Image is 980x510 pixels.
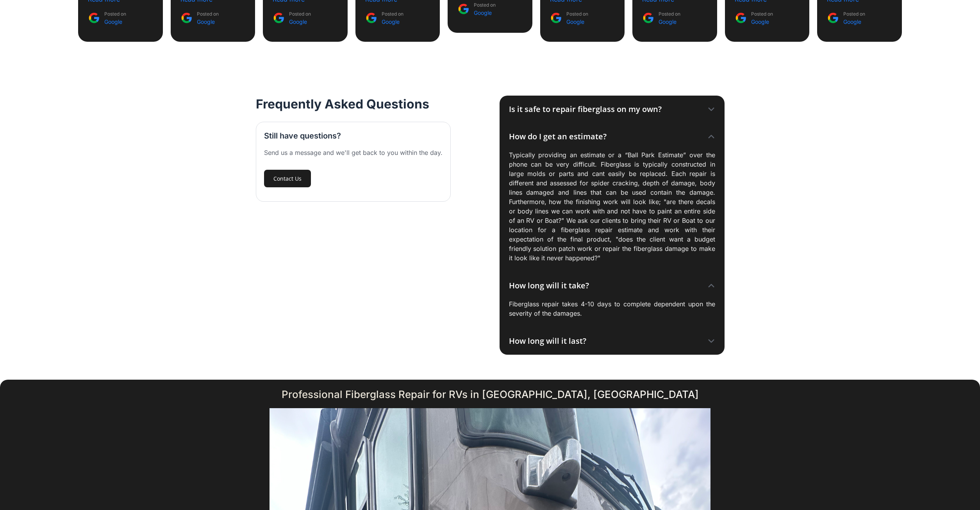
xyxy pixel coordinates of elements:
[509,150,715,263] p: Typically providing an estimate or a “Ball Park Estimate” over the phone can be very difficult. F...
[256,96,429,112] h2: Frequently Asked Questions
[827,10,865,26] a: Posted on Google
[264,130,341,142] h3: Still have questions?
[642,10,680,26] a: Posted on Google
[264,170,311,187] a: Contact Us
[273,10,311,26] a: Posted on Google
[365,10,403,26] a: Posted on Google
[843,10,865,26] div: Posted on
[509,103,662,115] div: Is it safe to repair fiberglass on my own?
[843,18,865,26] div: Google
[474,9,496,17] div: Google
[104,18,126,26] div: Google
[735,10,773,26] a: Posted on Google
[264,148,443,157] div: Send us a message and we'll get back to you within the day.
[289,10,311,26] div: Posted on
[751,10,773,26] div: Posted on
[180,10,219,26] a: Posted on Google
[659,10,680,26] div: Posted on
[104,10,126,26] div: Posted on
[509,280,589,291] div: How long will it take?
[289,18,311,26] div: Google
[197,10,219,26] div: Posted on
[566,10,588,26] div: Posted on
[382,10,403,26] div: Posted on
[751,18,773,26] div: Google
[659,18,680,26] div: Google
[566,18,588,26] div: Google
[509,335,586,347] div: How long will it last?
[382,18,403,26] div: Google
[457,1,496,17] a: Posted on Google
[88,10,126,26] a: Posted on Google
[197,18,219,26] div: Google
[550,10,588,26] a: Posted on Google
[123,387,858,402] h3: Professional Fiberglass Repair for RVs in [GEOGRAPHIC_DATA], [GEOGRAPHIC_DATA]
[509,131,607,142] div: How do I get an estimate?
[509,299,715,318] p: Fiberglass repair takes 4-10 days to complete dependent upon the severity of the damages.
[474,1,496,17] div: Posted on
